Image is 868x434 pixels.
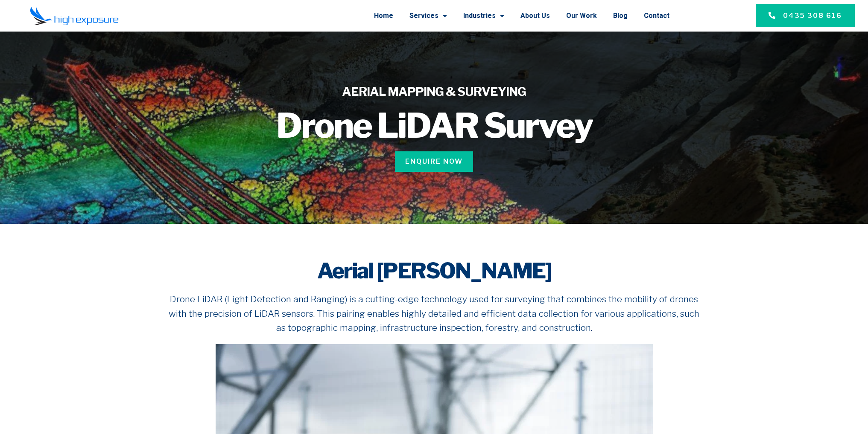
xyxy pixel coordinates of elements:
[756,4,855,27] a: 0435 308 616
[566,5,597,27] a: Our Work
[179,84,690,100] h4: AERIAL MAPPING & SURVEYING
[405,156,463,167] span: Enquire Now
[165,258,703,284] h2: Aerial [PERSON_NAME]
[147,5,669,27] nav: Menu
[179,109,690,143] h1: Drone LiDAR Survey
[165,292,703,335] p: Drone LiDAR (Light Detection and Ranging) is a cutting-edge technology used for surveying that co...
[463,5,504,27] a: Industries
[613,5,628,27] a: Blog
[395,151,473,172] a: Enquire Now
[783,11,842,21] span: 0435 308 616
[644,5,669,27] a: Contact
[520,5,550,27] a: About Us
[374,5,393,27] a: Home
[409,5,447,27] a: Services
[30,6,119,26] img: Final-Logo copy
